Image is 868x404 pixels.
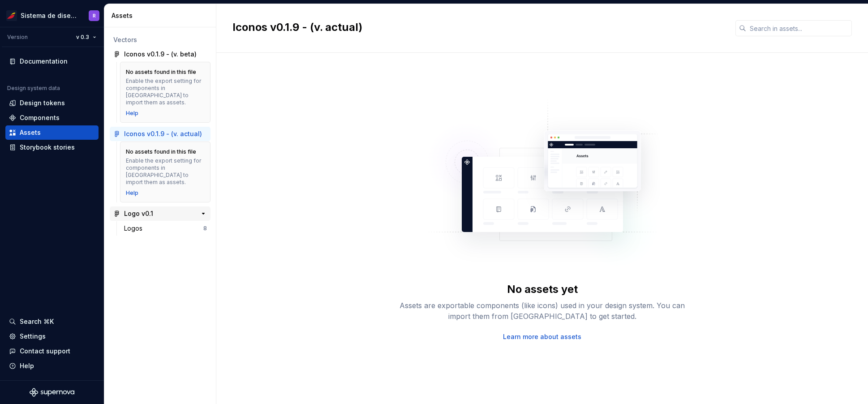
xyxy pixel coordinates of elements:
[20,113,60,122] div: Components
[503,332,581,341] a: Learn more about assets
[507,282,578,297] div: No assets yet
[30,388,74,397] svg: Supernova Logo
[20,332,46,341] div: Settings
[7,34,28,41] div: Version
[20,317,54,326] div: Search ⌘K
[5,314,99,329] button: Search ⌘K
[20,361,34,370] div: Help
[110,127,211,141] a: Iconos v0.1.9 - (v. actual)
[21,11,78,20] div: Sistema de diseño Iberia
[124,50,197,59] div: Iconos v0.1.9 - (v. beta)
[20,99,65,107] div: Design tokens
[2,6,102,25] button: Sistema de diseño IberiaR
[5,96,99,110] a: Design tokens
[126,148,196,155] div: No assets found in this file
[203,225,207,232] div: 8
[110,47,211,61] a: Iconos v0.1.9 - (v. beta)
[5,329,99,344] a: Settings
[5,140,99,155] a: Storybook stories
[20,347,70,356] div: Contact support
[232,20,725,34] h2: Iconos v0.1.9 - (v. actual)
[110,206,211,221] a: Logo v0.1
[7,85,60,92] div: Design system data
[124,209,153,218] div: Logo v0.1
[20,57,68,66] div: Documentation
[126,77,205,106] div: Enable the export setting for components in [GEOGRAPHIC_DATA] to import them as assets.
[126,157,205,186] div: Enable the export setting for components in [GEOGRAPHIC_DATA] to import them as assets.
[72,31,100,43] button: v 0.3
[5,359,99,373] button: Help
[120,221,211,236] a: Logos8
[746,20,852,36] input: Search in assets...
[113,35,207,44] div: Vectors
[126,110,138,117] a: Help
[20,143,75,152] div: Storybook stories
[6,10,17,21] img: 55604660-494d-44a9-beb2-692398e9940a.png
[5,54,99,69] a: Documentation
[399,300,686,322] div: Assets are exportable components (like icons) used in your design system. You can import them fro...
[112,11,212,20] div: Assets
[124,129,202,138] div: Iconos v0.1.9 - (v. actual)
[126,189,138,197] a: Help
[93,12,96,19] div: R
[126,69,196,76] div: No assets found in this file
[5,125,99,140] a: Assets
[5,344,99,358] button: Contact support
[5,111,99,125] a: Components
[20,128,41,137] div: Assets
[76,34,89,41] span: v 0.3
[124,224,146,233] div: Logos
